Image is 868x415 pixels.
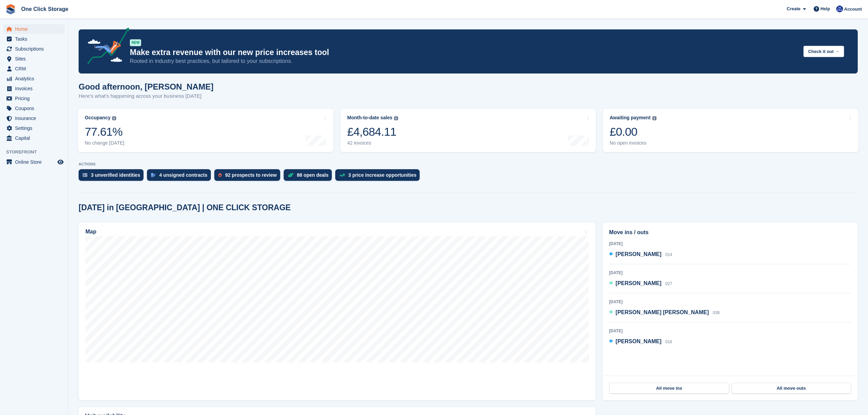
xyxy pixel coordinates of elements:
[82,28,130,67] img: price-adjustments-announcement-icon-8257ccfd72463d97f412b2fc003d46551f7dbcb40ab6d574587a9cd5c0d94...
[3,44,65,54] a: menu
[79,162,858,166] p: ACTIONS
[15,157,56,167] span: Online Store
[665,281,672,286] span: 027
[3,113,65,123] a: menu
[836,5,843,12] img: Thomas
[844,6,862,13] span: Account
[284,169,336,184] a: 88 open deals
[609,383,729,394] a: All move ins
[79,203,291,212] h2: [DATE] in [GEOGRAPHIC_DATA] | ONE CLICK STORAGE
[3,64,65,73] a: menu
[3,104,65,113] a: menu
[609,299,851,305] div: [DATE]
[348,172,416,178] div: 3 price increase opportunities
[610,140,656,146] div: No open invoices
[85,115,110,121] div: Occupancy
[3,123,65,133] a: menu
[151,173,156,177] img: contract_signature_icon-13c848040528278c33f63329250d36e43548de30e8caae1d1a13099fd9432cc5.svg
[6,149,68,156] span: Storefront
[615,280,661,286] span: [PERSON_NAME]
[609,241,851,247] div: [DATE]
[288,173,294,177] img: deal-1b604bf984904fb50ccaf53a9ad4b4a5d6e5aea283cecdc64d6e3604feb123c2.svg
[15,104,56,113] span: Coupons
[394,116,398,120] img: icon-info-grey-7440780725fd019a000dd9b08b2336e03edf1995a4989e88bcd33f0948082b44.svg
[85,140,124,146] div: No change [DATE]
[15,113,56,123] span: Insurance
[79,82,214,91] h1: Good afternoon, [PERSON_NAME]
[15,64,56,73] span: CRM
[3,74,65,83] a: menu
[15,44,56,54] span: Subscriptions
[130,39,141,46] div: NEW
[15,133,56,143] span: Capital
[3,34,65,44] a: menu
[147,169,214,184] a: 4 unsigned contracts
[91,172,140,178] div: 3 unverified identities
[15,123,56,133] span: Settings
[615,251,661,257] span: [PERSON_NAME]
[652,116,656,120] img: icon-info-grey-7440780725fd019a000dd9b08b2336e03edf1995a4989e88bcd33f0948082b44.svg
[603,109,858,152] a: Awaiting payment £0.00 No open invoices
[112,116,116,120] img: icon-info-grey-7440780725fd019a000dd9b08b2336e03edf1995a4989e88bcd33f0948082b44.svg
[18,3,71,15] a: One Click Storage
[787,5,800,12] span: Create
[609,308,719,317] a: [PERSON_NAME] [PERSON_NAME] 039
[339,174,345,177] img: price_increase_opportunities-93ffe204e8149a01c8c9dc8f82e8f89637d9d84a8eef4429ea346261dce0b2c0.svg
[56,158,65,166] a: Preview store
[15,74,56,83] span: Analytics
[214,169,284,184] a: 92 prospects to review
[15,24,56,34] span: Home
[732,383,851,394] a: All move outs
[665,252,672,257] span: 014
[610,125,656,139] div: £0.00
[340,109,596,152] a: Month-to-date sales £4,684.11 42 invoices
[347,125,398,139] div: £4,684.11
[3,24,65,34] a: menu
[820,5,830,12] span: Help
[609,279,672,288] a: [PERSON_NAME] 027
[610,115,651,121] div: Awaiting payment
[85,125,124,139] div: 77.61%
[5,4,16,14] img: stora-icon-8386f47178a22dfd0bd8f6a31ec36ba5ce8667c1dd55bd0f319d3a0aa187defe.svg
[15,84,56,93] span: Invoices
[79,223,596,400] a: Map
[609,337,672,346] a: [PERSON_NAME] 016
[347,115,392,121] div: Month-to-date sales
[15,34,56,44] span: Tasks
[665,339,672,344] span: 016
[3,54,65,64] a: menu
[79,92,214,100] p: Here's what's happening across your business [DATE]
[79,169,147,184] a: 3 unverified identities
[130,48,798,57] p: Make extra revenue with our new price increases tool
[609,228,851,237] h2: Move ins / outs
[615,338,661,344] span: [PERSON_NAME]
[3,94,65,103] a: menu
[85,229,96,235] h2: Map
[15,94,56,103] span: Pricing
[130,57,798,65] p: Rooted in industry best practices, but tailored to your subscriptions.
[609,270,851,276] div: [DATE]
[3,157,65,167] a: menu
[609,250,672,259] a: [PERSON_NAME] 014
[713,310,720,315] span: 039
[347,140,398,146] div: 42 invoices
[335,169,423,184] a: 3 price increase opportunities
[3,133,65,143] a: menu
[83,173,87,177] img: verify_identity-adf6edd0f0f0b5bbfe63781bf79b02c33cf7c696d77639b501bdc392416b5a36.svg
[609,328,851,334] div: [DATE]
[218,173,222,177] img: prospect-51fa495bee0391a8d652442698ab0144808aea92771e9ea1ae160a38d050c398.svg
[297,172,329,178] div: 88 open deals
[225,172,277,178] div: 92 prospects to review
[15,54,56,64] span: Sites
[803,46,844,57] button: Check it out →
[78,109,334,152] a: Occupancy 77.61% No change [DATE]
[615,309,709,315] span: [PERSON_NAME] [PERSON_NAME]
[3,84,65,93] a: menu
[159,172,207,178] div: 4 unsigned contracts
